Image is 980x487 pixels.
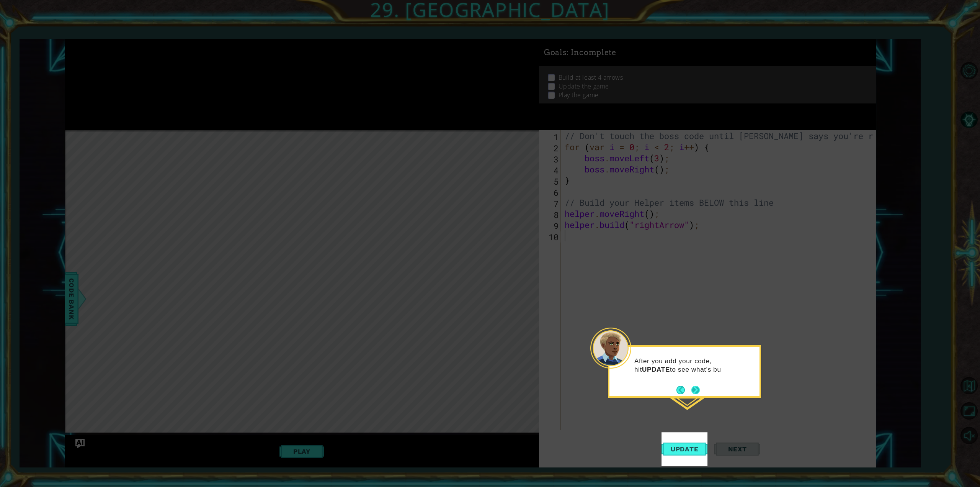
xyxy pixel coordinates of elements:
button: Back [676,386,691,394]
button: Update [661,432,707,466]
p: After you add your code, hit to see what's bu [634,357,754,374]
strong: UPDATE [642,366,670,373]
button: Next [689,384,701,396]
span: Update [663,445,706,453]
